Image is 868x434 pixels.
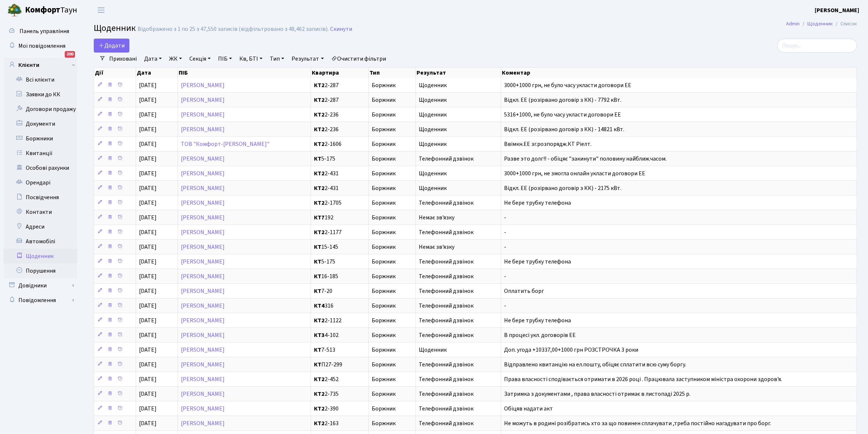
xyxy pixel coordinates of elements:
[419,406,498,412] span: Телефонний дзвінок
[181,346,225,354] a: [PERSON_NAME]
[314,259,365,265] span: 5-175
[181,184,225,192] a: [PERSON_NAME]
[4,24,77,39] a: Панель управління
[139,140,157,148] span: [DATE]
[314,258,321,266] b: КТ
[504,199,571,207] span: Не бере трубку телефона
[815,6,859,14] b: [PERSON_NAME]
[4,205,77,219] a: Контакти
[419,303,498,309] span: Телефонний дзвінок
[504,184,621,192] span: Відкл. ЕЕ (розірвано договір з КК) - 2175 кВт.
[181,302,225,310] a: [PERSON_NAME]
[504,419,771,427] span: Не можуть в родині розібратись хто за що повинен сплачувати ,треба постійно нагадувати про борг.
[139,287,157,295] span: [DATE]
[65,51,75,58] div: 200
[777,39,857,53] input: Пошук...
[314,141,365,147] span: 2-1606
[419,259,498,265] span: Телефонний дзвінок
[504,96,621,104] span: Відкл. ЕЕ (розірвано договір з КК) - 7792 кВт.
[181,228,225,236] a: [PERSON_NAME]
[372,273,412,279] span: Боржник
[139,258,157,266] span: [DATE]
[314,156,365,162] span: 5-175
[419,126,498,132] span: Щоденник
[314,243,321,251] b: КТ
[372,318,412,323] span: Боржник
[311,68,369,78] th: Квартира
[314,347,365,353] span: 7-513
[139,375,157,383] span: [DATE]
[314,316,325,324] b: КТ2
[372,215,412,220] span: Боржник
[314,200,365,206] span: 2-1705
[504,405,553,413] span: Обіцяв надати акт
[181,140,269,148] a: ТОВ "Комфорт-[PERSON_NAME]"
[181,287,225,295] a: [PERSON_NAME]
[7,3,22,18] img: logo.png
[372,332,412,338] span: Боржник
[94,68,136,78] th: Дії
[504,361,686,369] span: Відправлено квитанцію на ел.пошту, обіцяє сплатити всю суму боргу.
[330,26,352,33] a: Скинути
[807,20,833,28] a: Щоденник
[4,116,77,131] a: Документи
[181,316,225,324] a: [PERSON_NAME]
[314,331,325,339] b: КТ3
[372,200,412,206] span: Боржник
[139,272,157,280] span: [DATE]
[94,39,129,53] a: Додати
[314,420,365,426] span: 2-163
[314,287,321,295] b: КТ
[18,42,65,50] span: Мої повідомлення
[139,125,157,133] span: [DATE]
[314,375,325,383] b: КТ2
[314,272,321,280] b: КТ
[25,4,60,16] b: Комфорт
[289,53,326,65] a: Результат
[504,316,571,324] span: Не бере трубку телефона
[181,155,225,163] a: [PERSON_NAME]
[314,302,325,310] b: КТ4
[137,26,329,33] div: Відображено з 1 по 25 з 47,550 записів (відфільтровано з 48,462 записів).
[4,249,77,263] a: Щоденник
[314,361,321,369] b: КТ
[314,288,365,294] span: 7-20
[178,68,311,78] th: ПІБ
[372,288,412,294] span: Боржник
[419,273,498,279] span: Телефонний дзвінок
[314,81,325,89] b: КТ2
[181,361,225,369] a: [PERSON_NAME]
[139,199,157,207] span: [DATE]
[181,125,225,133] a: [PERSON_NAME]
[419,376,498,382] span: Телефонний дзвінок
[4,219,77,234] a: Адреси
[504,302,506,310] span: -
[314,126,365,132] span: 2-236
[139,316,157,324] span: [DATE]
[92,4,110,16] button: Переключити навігацію
[504,214,506,222] span: -
[314,273,365,279] span: 16-185
[419,171,498,176] span: Щоденник
[4,102,77,116] a: Договори продажу
[504,228,506,236] span: -
[139,169,157,177] span: [DATE]
[314,391,365,397] span: 2-735
[372,406,412,412] span: Боржник
[372,244,412,250] span: Боржник
[139,184,157,192] span: [DATE]
[314,332,365,338] span: 4-102
[314,244,365,250] span: 15-145
[181,111,225,119] a: [PERSON_NAME]
[419,244,498,250] span: Немає зв'язку
[139,331,157,339] span: [DATE]
[4,190,77,205] a: Посвідчення
[314,171,365,176] span: 2-431
[139,228,157,236] span: [DATE]
[314,406,365,412] span: 2-390
[139,419,157,427] span: [DATE]
[267,53,287,65] a: Тип
[372,97,412,103] span: Боржник
[4,72,77,87] a: Всі клієнти
[139,361,157,369] span: [DATE]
